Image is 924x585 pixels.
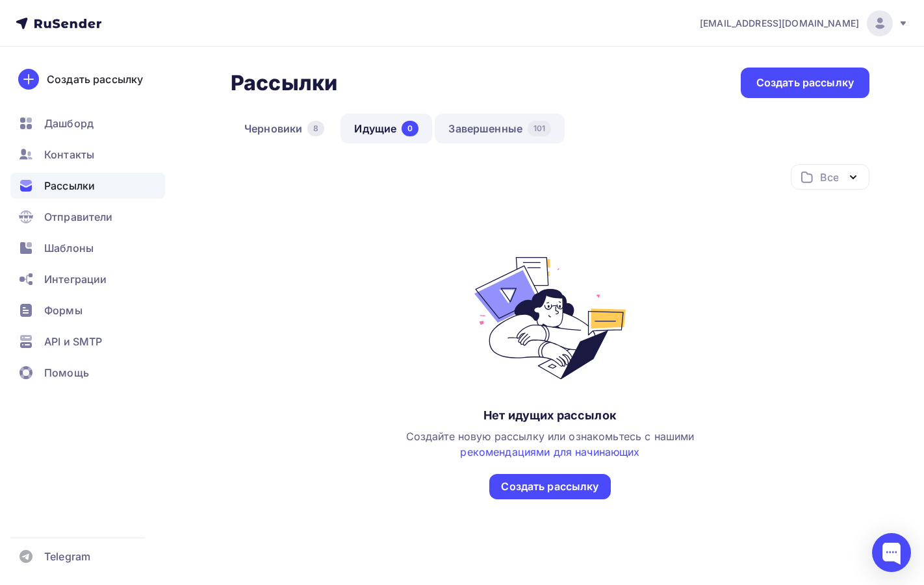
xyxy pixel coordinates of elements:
div: Создать рассылку [47,71,143,87]
span: Создайте новую рассылку или ознакомьтесь с нашими [406,430,695,458]
a: Рассылки [10,173,165,199]
div: 0 [402,121,418,136]
a: рекомендациями для начинающих [460,445,639,458]
a: Дашборд [10,110,165,136]
span: Контакты [44,147,94,162]
h2: Рассылки [231,70,337,96]
span: Рассылки [44,178,95,193]
span: [EMAIL_ADDRESS][DOMAIN_NAME] [700,17,859,30]
a: Формы [10,297,165,323]
a: Завершенные101 [435,114,565,143]
a: Контакты [10,142,165,168]
div: Все [820,169,838,185]
div: Создать рассылку [756,75,854,90]
span: API и SMTP [44,334,102,349]
a: Черновики8 [231,114,338,143]
div: Создать рассылку [501,479,598,494]
span: Отправители [44,209,113,225]
a: [EMAIL_ADDRESS][DOMAIN_NAME] [700,10,908,36]
div: Нет идущих рассылок [483,408,617,423]
span: Интеграции [44,271,107,287]
div: 101 [528,121,551,136]
span: Формы [44,303,83,318]
div: 8 [307,121,324,136]
span: Telegram [44,549,90,564]
a: Идущие0 [340,114,432,143]
span: Дашборд [44,116,94,131]
a: Отправители [10,204,165,230]
button: Все [791,164,869,190]
a: Шаблоны [10,235,165,261]
span: Помощь [44,365,89,380]
span: Шаблоны [44,240,94,256]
